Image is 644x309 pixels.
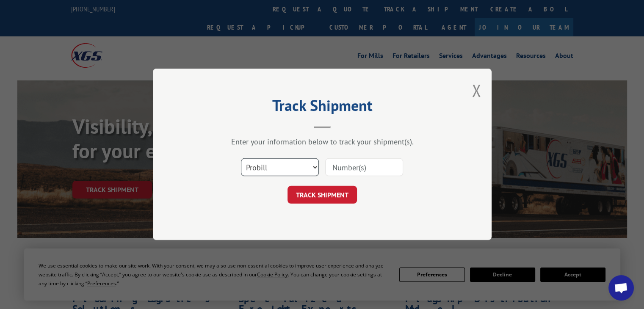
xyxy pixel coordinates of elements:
[287,186,357,204] button: TRACK SHIPMENT
[608,275,634,301] div: Open chat
[195,137,449,147] div: Enter your information below to track your shipment(s).
[472,79,481,102] button: Close modal
[195,99,449,116] h2: Track Shipment
[325,159,403,177] input: Number(s)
